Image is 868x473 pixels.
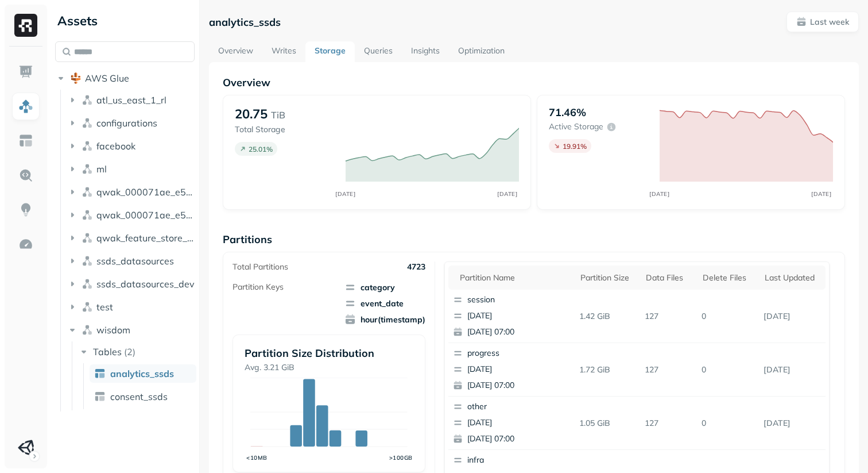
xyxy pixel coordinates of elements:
[82,255,93,267] img: namespace
[90,387,196,406] a: consent_ssds
[96,94,166,106] span: atl_us_east_1_rl
[355,41,402,62] a: Queries
[344,282,425,293] span: category
[786,11,859,32] button: Last week
[640,360,697,380] p: 127
[82,278,93,290] img: namespace
[18,133,33,148] img: Asset Explorer
[402,41,449,62] a: Insights
[697,360,759,380] p: 0
[467,310,579,322] p: [DATE]
[67,91,195,109] button: atl_us_east_1_rl
[697,413,759,433] p: 0
[235,106,268,122] p: 20.75
[232,282,284,293] p: Partition Keys
[90,364,196,383] a: analytics_ssds
[96,117,157,129] span: configurations
[467,380,579,391] p: [DATE] 07:00
[810,17,849,28] p: Last week
[110,391,168,402] span: consent_ssds
[460,272,569,283] div: Partition name
[18,99,33,114] img: Assets
[549,106,586,119] p: 71.46%
[467,348,579,359] p: progress
[759,306,826,326] p: Sep 4, 2025
[94,391,106,402] img: table
[305,41,355,62] a: Storage
[82,186,93,198] img: namespace
[67,321,195,339] button: wisdom
[563,142,587,151] p: 19.91 %
[82,117,93,129] img: namespace
[448,397,584,449] button: other[DATE][DATE] 07:00
[67,137,195,155] button: facebook
[82,94,93,106] img: namespace
[246,454,268,461] tspan: <10MB
[467,433,579,445] p: [DATE] 07:00
[14,14,37,37] img: Ryft
[82,232,93,244] img: namespace
[96,255,174,267] span: ssds_datasources
[82,301,93,313] img: namespace
[78,343,196,361] button: Tables(2)
[67,275,195,293] button: ssds_datasources_dev
[96,163,107,175] span: ml
[245,347,413,360] p: Partition Size Distribution
[67,229,195,247] button: qwak_feature_store_000071ae_e5f6_4c5f_97ab_2b533d00d294
[82,140,93,152] img: namespace
[96,324,130,336] span: wisdom
[67,160,195,178] button: ml
[389,454,413,461] tspan: >100GB
[575,306,641,326] p: 1.42 GiB
[759,413,826,433] p: Sep 4, 2025
[759,360,826,380] p: Sep 4, 2025
[650,190,670,197] tspan: [DATE]
[575,360,641,380] p: 1.72 GiB
[467,364,579,375] p: [DATE]
[549,121,603,132] p: Active storage
[209,16,281,29] p: analytics_ssds
[765,272,820,283] div: Last updated
[245,362,413,373] p: Avg. 3.21 GiB
[70,72,82,84] img: root
[223,233,845,246] p: Partitions
[640,306,697,326] p: 127
[96,140,135,152] span: facebook
[67,206,195,224] button: qwak_000071ae_e5f6_4c5f_97ab_2b533d00d294_analytics_data_view
[344,314,425,325] span: hour(timestamp)
[96,232,195,244] span: qwak_feature_store_000071ae_e5f6_4c5f_97ab_2b533d00d294
[94,368,106,379] img: table
[812,190,832,197] tspan: [DATE]
[209,41,262,62] a: Overview
[580,272,635,283] div: Partition size
[640,413,697,433] p: 127
[271,108,285,122] p: TiB
[96,209,195,221] span: qwak_000071ae_e5f6_4c5f_97ab_2b533d00d294_analytics_data_view
[262,41,305,62] a: Writes
[55,11,195,30] div: Assets
[82,209,93,221] img: namespace
[344,298,425,309] span: event_date
[18,440,34,456] img: Unity
[467,294,579,306] p: session
[407,262,425,272] p: 4723
[697,306,759,326] p: 0
[82,163,93,175] img: namespace
[96,301,113,313] span: test
[448,343,584,396] button: progress[DATE][DATE] 07:00
[110,368,174,379] span: analytics_ssds
[96,186,195,198] span: qwak_000071ae_e5f6_4c5f_97ab_2b533d00d294_analytics_data
[67,298,195,316] button: test
[646,272,691,283] div: Data Files
[467,326,579,338] p: [DATE] 07:00
[67,183,195,201] button: qwak_000071ae_e5f6_4c5f_97ab_2b533d00d294_analytics_data
[575,413,641,433] p: 1.05 GiB
[232,262,288,272] p: Total Partitions
[85,72,129,84] span: AWS Glue
[18,168,33,183] img: Query Explorer
[82,324,93,336] img: namespace
[467,401,579,413] p: other
[96,278,195,290] span: ssds_datasources_dev
[124,346,135,357] p: ( 2 )
[67,114,195,132] button: configurations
